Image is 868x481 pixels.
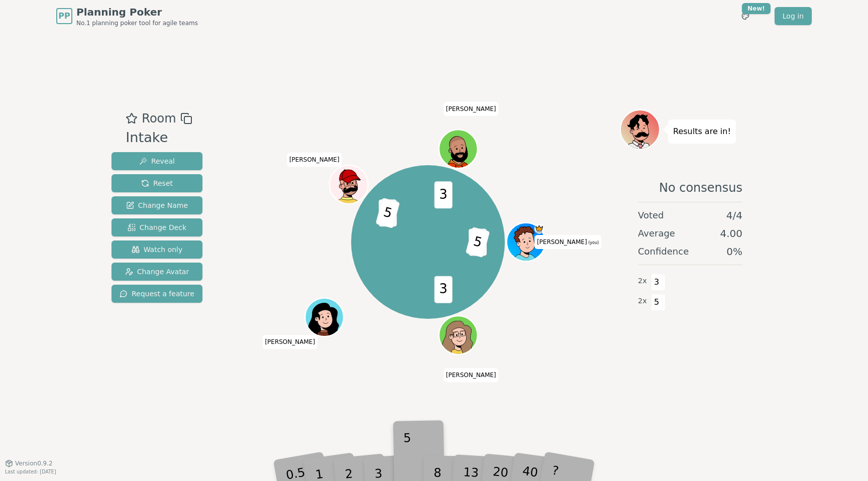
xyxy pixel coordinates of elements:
span: 5 [651,294,663,311]
span: Average [638,226,675,240]
span: 3 [434,181,452,208]
a: PPPlanning PokerNo.1 planning poker tool for agile teams [56,5,198,27]
span: Planning Poker [76,5,198,19]
button: Click to change your avatar [508,224,544,260]
button: Reveal [112,152,202,170]
button: Request a feature [112,285,202,303]
div: Intake [126,128,192,148]
div: New! [742,3,771,14]
button: New! [736,7,754,25]
span: Confidence [638,245,689,259]
span: Click to change your name [262,335,317,349]
span: Click to change your name [287,153,342,167]
span: 3 [434,276,452,303]
span: Room [142,109,176,128]
span: 0 % [726,245,742,259]
span: 4.00 [720,226,742,240]
p: Results are in! [673,125,731,139]
button: Watch only [112,240,202,259]
span: Reset [141,178,173,188]
button: Version0.9.2 [5,459,53,467]
a: Log in [775,7,812,25]
span: 4 / 4 [726,208,742,222]
span: Alex is the host [534,224,544,233]
span: Voted [638,208,664,222]
span: Click to change your name [444,102,499,116]
span: Version 0.9.2 [15,459,53,467]
span: Change Avatar [125,267,189,277]
span: Reveal [139,156,175,166]
span: Request a feature [120,289,194,299]
span: Change Deck [128,222,186,232]
span: 2 x [638,276,647,287]
span: 5 [465,226,490,257]
button: Change Name [112,196,202,214]
button: Reset [112,174,202,192]
button: Add as favourite [126,109,138,128]
button: Change Avatar [112,263,202,281]
span: PP [58,10,70,22]
span: Change Name [126,200,188,210]
span: Last updated: [DATE] [5,469,56,474]
span: (you) [587,240,599,245]
button: Change Deck [112,218,202,236]
span: 5 [375,197,400,228]
span: Click to change your name [534,235,601,249]
span: 3 [651,274,663,291]
span: No consensus [659,180,742,196]
span: 2 x [638,296,647,307]
span: Click to change your name [444,368,499,382]
span: No.1 planning poker tool for agile teams [76,19,198,27]
span: Watch only [132,245,183,255]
